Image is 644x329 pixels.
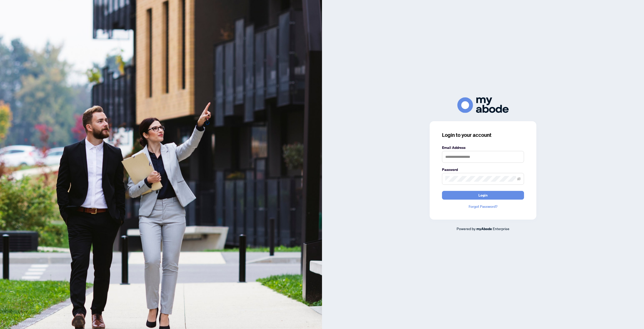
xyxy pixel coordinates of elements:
a: myAbode [476,226,492,232]
span: Enterprise [493,226,509,231]
a: Forgot Password? [442,204,524,209]
label: Email Address [442,145,524,150]
span: eye-invisible [517,177,521,181]
span: Login [478,191,488,199]
button: Login [442,191,524,200]
label: Password [442,167,524,172]
img: ma-logo [457,97,509,113]
span: Powered by [457,226,476,231]
h3: Login to your account [442,131,524,139]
